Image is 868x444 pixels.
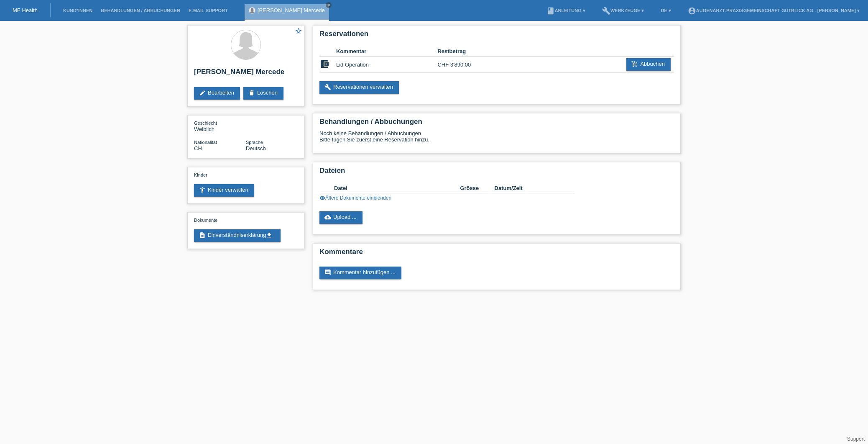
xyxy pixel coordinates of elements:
a: descriptionEinverständniserklärungget_app [194,229,281,242]
th: Datei [334,183,460,193]
td: CHF 3'890.00 [437,56,488,73]
a: editBearbeiten [194,87,240,100]
a: cloud_uploadUpload ... [319,211,363,224]
th: Kommentar [336,46,437,56]
a: Kund*innen [59,8,97,13]
a: account_circleAugenarzt-Praxisgemeinschaft Gutblick AG - [PERSON_NAME] ▾ [684,8,864,13]
a: accessibility_newKinder verwalten [194,184,254,197]
span: Kinder [194,172,207,177]
i: add_shopping_cart [631,61,638,67]
i: comment [324,269,331,276]
i: build [324,84,331,90]
a: add_shopping_cartAbbuchen [626,58,671,71]
a: visibilityÄltere Dokumente einblenden [319,195,391,201]
span: Nationalität [194,140,217,145]
h2: Kommentare [319,248,674,260]
a: bookAnleitung ▾ [542,8,590,13]
td: Lid Operation [336,56,437,73]
i: star_border [295,27,302,35]
i: cloud_upload [324,214,331,221]
i: account_balance_wallet [319,59,329,69]
h2: [PERSON_NAME] Mercede [194,68,298,80]
th: Restbetrag [437,46,488,56]
th: Grösse [460,183,494,193]
h2: Behandlungen / Abbuchungen [319,118,674,130]
a: Support [847,436,865,442]
i: description [199,232,206,239]
span: Geschlecht [194,121,217,126]
i: delete [248,90,255,96]
a: star_border [295,27,302,36]
div: Noch keine Behandlungen / Abbuchungen Bitte fügen Sie zuerst eine Reservation hinzu. [319,130,674,149]
a: buildWerkzeuge ▾ [598,8,648,13]
i: book [546,7,555,15]
a: [PERSON_NAME] Mercede [258,7,325,13]
th: Datum/Zeit [495,183,563,193]
span: Schweiz [194,145,202,151]
i: account_circle [688,7,696,15]
a: Behandlungen / Abbuchungen [97,8,184,13]
h2: Reservationen [319,30,674,42]
a: close [326,2,332,8]
i: edit [199,90,206,96]
div: Weiblich [194,120,246,132]
a: buildReservationen verwalten [319,81,399,94]
i: build [602,7,610,15]
i: close [327,3,331,7]
i: get_app [266,232,273,239]
i: visibility [319,195,325,201]
a: commentKommentar hinzufügen ... [319,267,401,279]
i: accessibility_new [199,187,206,193]
a: E-Mail Support [184,8,232,13]
h2: Dateien [319,167,674,179]
span: Sprache [246,140,263,145]
a: MF Health [13,7,38,13]
a: DE ▾ [656,8,675,13]
span: Dokumente [194,218,217,223]
span: Deutsch [246,145,266,151]
a: deleteLöschen [243,87,283,100]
